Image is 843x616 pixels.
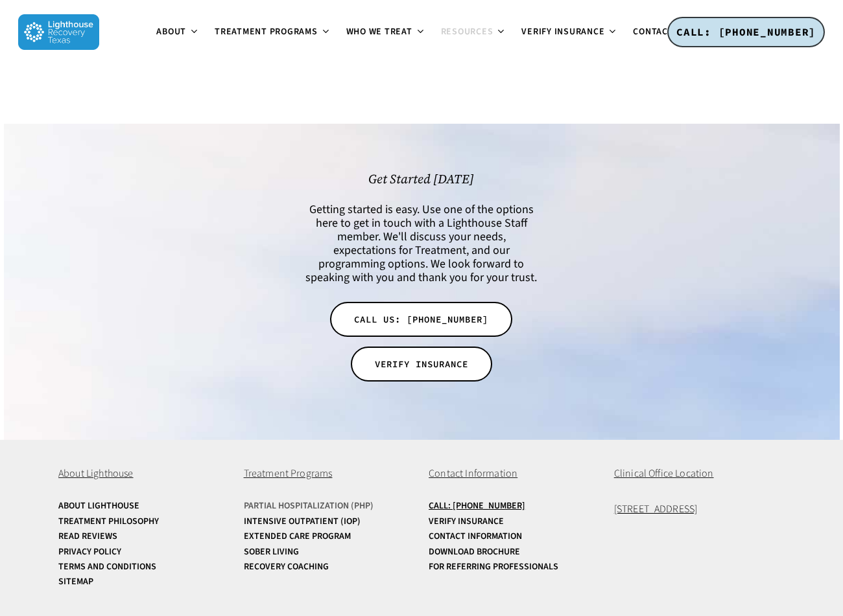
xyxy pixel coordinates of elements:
img: Lighthouse Recovery Texas [18,14,99,50]
a: Sitemap [58,577,229,587]
a: CALL: [PHONE_NUMBER] [667,17,825,48]
a: Extended Care Program [244,532,414,542]
a: Download Brochure [429,547,599,557]
h2: Get Started [DATE] [305,172,538,187]
span: About [156,25,186,38]
a: Recovery Coaching [244,562,414,572]
a: For Referring Professionals [429,562,599,572]
a: Treatment Programs [207,27,338,38]
h6: Getting started is easy. Use one of the options here to get in touch with a Lighthouse Staff memb... [305,203,538,284]
span: Contact [633,25,673,38]
span: Resources [441,25,493,38]
a: Intensive Outpatient (IOP) [244,517,414,527]
a: Who We Treat [338,27,433,38]
span: Verify Insurance [521,25,604,38]
a: Verify Insurance [514,27,625,38]
span: CALL: [PHONE_NUMBER] [676,25,816,38]
span: Clinical Office Location [614,466,714,481]
a: Resources [433,27,514,38]
a: Treatment Philosophy [58,517,229,527]
a: About [148,27,207,38]
a: Terms and Conditions [58,562,229,572]
a: CALL US: [PHONE_NUMBER] [330,302,512,337]
a: Sober Living [244,547,414,557]
span: VERIFY INSURANCE [375,358,468,371]
span: Treatment Programs [215,25,318,38]
a: [STREET_ADDRESS] [614,502,698,516]
a: Verify Insurance [429,517,599,527]
span: Contact Information [429,466,517,481]
a: Call: [PHONE_NUMBER] [429,501,599,511]
span: Treatment Programs [244,466,333,481]
a: VERIFY INSURANCE [351,347,492,382]
span: About Lighthouse [58,466,134,481]
a: Contact Information [429,532,599,542]
a: Read Reviews [58,532,229,542]
a: Privacy Policy [58,547,229,557]
a: About Lighthouse [58,501,229,511]
u: Call: [PHONE_NUMBER] [429,499,525,512]
a: Partial Hospitalization (PHP) [244,501,414,511]
span: CALL US: [PHONE_NUMBER] [354,313,488,326]
span: Who We Treat [346,25,412,38]
a: Contact [625,27,694,38]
